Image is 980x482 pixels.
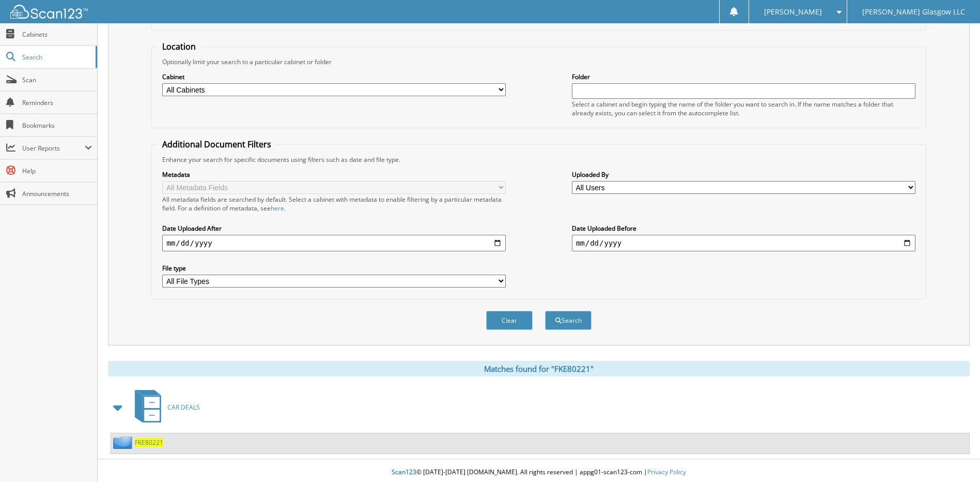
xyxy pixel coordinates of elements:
a: FKE80221 [135,438,163,447]
label: Folder [572,72,915,81]
span: Reminders [22,98,92,107]
span: [PERSON_NAME] Glasgow LLC [862,9,965,15]
legend: Location [157,41,201,52]
input: end [572,235,915,251]
img: folder2.png [113,436,135,449]
span: Announcements [22,189,92,198]
span: CAR DEALS [167,403,200,412]
a: here [271,204,284,213]
legend: Additional Document Filters [157,139,276,150]
span: Scan [22,76,92,84]
span: Cabinets [22,30,92,39]
label: Cabinet [162,72,506,81]
label: Metadata [162,170,506,179]
span: [PERSON_NAME] [764,9,822,15]
div: Optionally limit your search to a particular cabinet or folder [157,57,920,66]
div: Matches found for "FKE80221" [108,361,970,376]
label: Uploaded By [572,170,915,179]
span: Bookmarks [22,121,92,130]
iframe: Chat Widget [928,432,980,482]
span: Scan123 [392,468,416,476]
div: All metadata fields are searched by default. Select a cabinet with metadata to enable filtering b... [162,195,506,213]
div: Enhance your search for specific documents using filters such as date and file type. [157,155,920,164]
img: scan123-logo-white.svg [10,5,88,19]
button: Clear [486,311,533,330]
label: File type [162,264,506,273]
span: User Reports [22,144,85,153]
label: Date Uploaded After [162,224,506,233]
div: Select a cabinet and begin typing the name of the folder you want to search in. If the name match... [572,100,915,117]
a: CAR DEALS [129,387,200,428]
a: Privacy Policy [647,468,686,476]
button: Search [545,311,592,330]
label: Date Uploaded Before [572,224,915,233]
span: Search [22,53,90,62]
span: Help [22,167,92,175]
input: start [162,235,506,251]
